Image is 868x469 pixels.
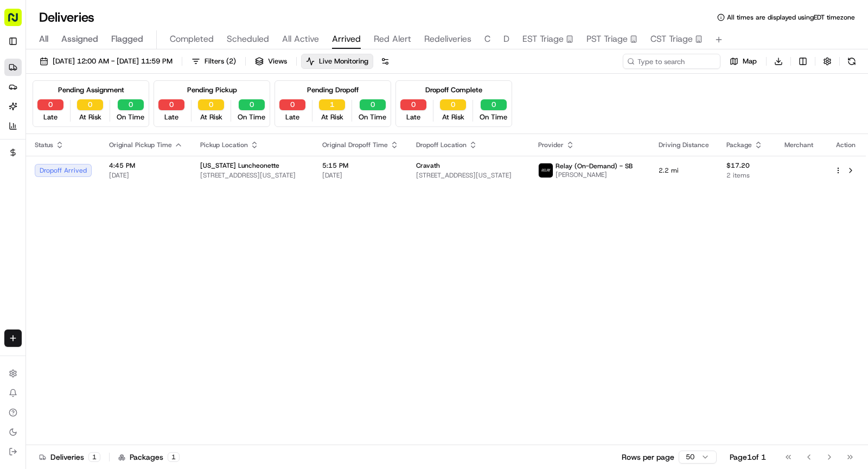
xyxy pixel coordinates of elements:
div: 1 [88,452,100,462]
span: Late [285,112,299,122]
input: Type to search [623,54,720,69]
span: Filters [205,56,236,66]
span: On Time [117,112,144,122]
span: On Time [238,112,265,122]
span: Arrived [332,33,361,46]
span: Views [268,56,287,66]
button: 0 [118,99,144,110]
span: Status [35,141,53,149]
span: Original Dropoff Time [322,141,388,149]
span: Assigned [61,33,98,46]
span: [DATE] [322,171,399,180]
button: Filters(2) [187,54,241,69]
span: 2 items [726,171,767,180]
span: 5:15 PM [322,161,399,170]
button: Views [250,54,292,69]
div: Dropoff Complete0Late0At Risk0On Time [395,80,512,127]
button: 0 [198,99,224,110]
div: Dropoff Complete [425,85,482,95]
span: 4:45 PM [109,161,183,170]
span: CST Triage [650,33,693,46]
span: At Risk [442,112,464,122]
span: At Risk [321,112,343,122]
span: On Time [480,112,507,122]
span: Merchant [784,141,813,149]
div: Pending Dropoff0Late1At Risk0On Time [275,80,391,127]
span: Map [743,56,757,66]
span: C [484,33,490,46]
span: Package [726,141,752,149]
span: [DATE] [109,171,183,180]
span: On Time [359,112,386,122]
button: 1 [319,99,345,110]
button: 0 [77,99,103,110]
span: [STREET_ADDRESS][US_STATE] [416,171,521,180]
div: Packages [118,452,180,462]
span: [US_STATE] Luncheonette [200,161,279,170]
button: 0 [400,99,426,110]
span: Red Alert [374,33,411,46]
span: At Risk [200,112,222,122]
span: D [503,33,509,46]
span: Live Monitoring [319,56,368,66]
span: Dropoff Location [416,141,467,149]
span: ( 2 ) [226,56,236,66]
div: Pending Pickup0Late0At Risk0On Time [154,80,270,127]
span: Driving Distance [659,141,709,149]
button: [DATE] 12:00 AM - [DATE] 11:59 PM [35,54,177,69]
span: Original Pickup Time [109,141,172,149]
span: At Risk [79,112,101,122]
div: Deliveries [39,452,100,462]
span: [DATE] 12:00 AM - [DATE] 11:59 PM [53,56,173,66]
img: relay_logo_black.png [539,163,553,178]
div: 1 [168,452,180,462]
span: Late [406,112,420,122]
span: Pickup Location [200,141,248,149]
button: Live Monitoring [301,54,373,69]
h1: Deliveries [39,9,94,26]
div: Pending Assignment0Late0At Risk0On Time [33,80,149,127]
div: Pending Assignment [58,85,124,95]
span: $17.20 [726,161,767,170]
span: Late [43,112,58,122]
button: 0 [481,99,507,110]
button: 0 [360,99,386,110]
div: Pending Dropoff [307,85,359,95]
div: Pending Pickup [187,85,237,95]
span: Provider [538,141,564,149]
span: PST Triage [586,33,628,46]
p: Rows per page [622,452,674,462]
button: 0 [239,99,265,110]
div: Page 1 of 1 [730,452,766,462]
span: Relay (On-Demand) - SB [556,162,633,170]
span: [STREET_ADDRESS][US_STATE] [200,171,305,180]
span: Cravath [416,161,440,170]
span: All times are displayed using EDT timezone [727,13,855,22]
span: EST Triage [522,33,564,46]
span: Flagged [111,33,143,46]
span: Completed [170,33,214,46]
span: All [39,33,48,46]
div: Action [834,141,857,149]
span: All Active [282,33,319,46]
span: [PERSON_NAME] [556,170,633,179]
button: 0 [37,99,63,110]
span: Late [164,112,178,122]
span: 2.2 mi [659,166,709,175]
button: Map [725,54,762,69]
span: Redeliveries [424,33,471,46]
button: 0 [279,99,305,110]
span: Scheduled [227,33,269,46]
button: 0 [158,99,184,110]
button: Refresh [844,54,859,69]
button: 0 [440,99,466,110]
